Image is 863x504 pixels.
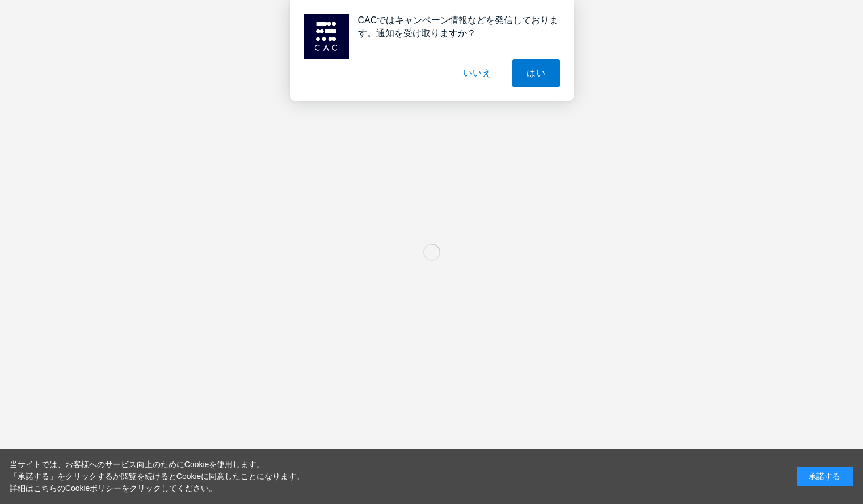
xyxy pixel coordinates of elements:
[797,467,853,486] div: 承諾する
[65,484,122,493] a: Cookieポリシー
[10,459,305,494] div: 当サイトでは、お客様へのサービス向上のためにCookieを使用します。 「承諾する」をクリックするか閲覧を続けるとCookieに同意したことになります。 詳細はこちらの をクリックしてください。
[349,14,560,40] div: CACではキャンペーン情報などを発信しております。通知を受け取りますか？
[304,14,349,59] img: notification icon
[512,59,560,87] button: はい
[449,59,506,87] button: いいえ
